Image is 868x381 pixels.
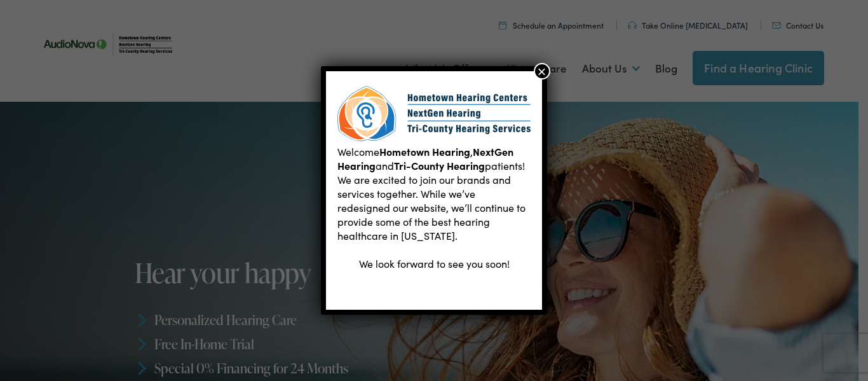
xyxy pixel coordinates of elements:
b: Hometown Hearing [379,144,470,158]
button: Close [534,63,550,80]
span: We look forward to see you soon! [359,256,510,270]
span: Welcome , and patients! We are excited to join our brands and services together. While we’ve rede... [337,144,526,242]
b: NextGen Hearing [337,144,513,172]
b: Tri-County Hearing [394,158,485,172]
